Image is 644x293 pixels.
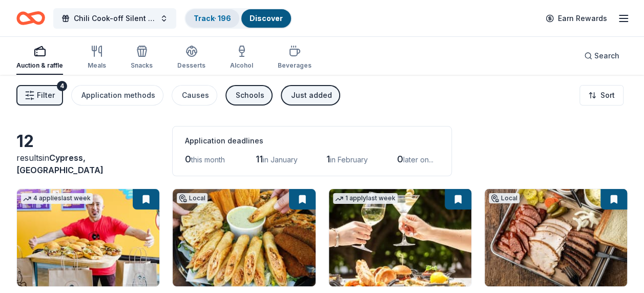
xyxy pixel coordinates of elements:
div: Auction & raffle [16,61,63,70]
span: 1 [326,154,330,164]
span: Cypress, [GEOGRAPHIC_DATA] [16,153,103,175]
span: this month [191,155,225,164]
div: Beverages [278,61,311,70]
button: Search [576,46,628,66]
img: Image for Jimmy Changas [173,189,315,286]
span: 0 [185,154,191,164]
div: results [16,152,160,176]
button: Beverages [278,41,311,75]
span: in January [263,155,298,164]
div: 1 apply last week [333,193,398,204]
div: Just added [291,89,332,101]
button: Sort [579,85,624,106]
div: 4 [57,81,67,91]
span: in [16,153,103,175]
div: Snacks [131,61,153,70]
a: Home [16,6,45,30]
div: Causes [182,89,209,101]
span: Chili Cook-off Silent Auction [74,12,156,25]
div: Local [177,193,207,203]
a: Track· 196 [194,14,231,23]
span: 11 [256,154,263,164]
img: Image for Atlas Restaurant Group [329,189,471,286]
button: Auction & raffle [16,41,63,75]
span: in February [330,155,368,164]
a: Discover [250,14,283,23]
div: Desserts [177,61,205,70]
button: Alcohol [230,41,253,75]
div: Alcohol [230,61,253,70]
button: Just added [281,85,340,106]
button: Meals [88,41,106,75]
div: Application deadlines [185,135,439,147]
div: 12 [16,131,160,152]
span: Sort [600,89,615,101]
span: Search [594,50,619,62]
button: Schools [225,85,273,106]
img: Image for Ike's Sandwiches [17,189,159,286]
button: Application methods [71,85,163,106]
div: Schools [236,89,264,101]
div: Local [489,193,520,203]
button: Filter4 [16,85,63,106]
button: Desserts [177,41,205,75]
div: Application methods [81,89,155,101]
span: later on... [403,155,433,164]
span: Filter [37,89,55,101]
a: Earn Rewards [539,9,613,28]
button: Snacks [131,41,153,75]
button: Causes [172,85,217,106]
div: 4 applies last week [21,193,93,204]
button: Track· 196Discover [184,8,292,29]
button: Chili Cook-off Silent Auction [53,8,176,29]
span: 0 [397,154,403,164]
div: Meals [88,61,106,70]
img: Image for Smokey Mo's [485,189,627,286]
